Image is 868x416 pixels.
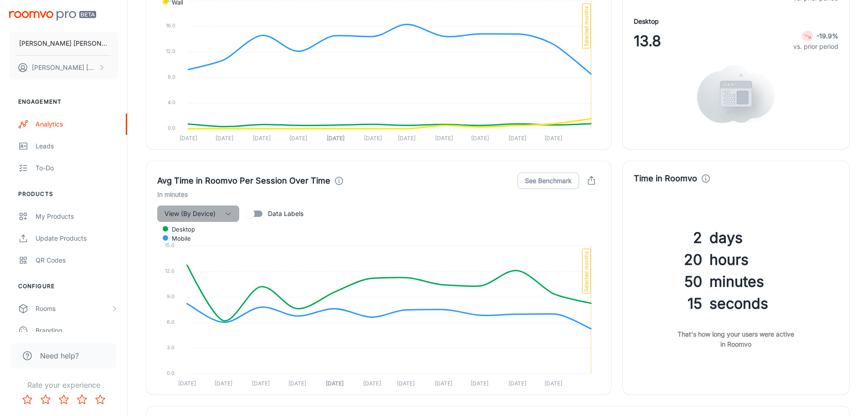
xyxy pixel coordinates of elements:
[7,379,120,390] p: Rate your experience
[508,135,526,142] tspan: [DATE]
[36,163,118,173] div: To-do
[180,135,197,142] tspan: [DATE]
[36,326,118,336] div: Branding
[544,135,562,142] tspan: [DATE]
[165,242,175,248] tspan: 15.0
[268,209,303,219] span: Data Labels
[36,390,55,409] button: Rate 2 star
[471,380,488,387] tspan: [DATE]
[288,380,306,387] tspan: [DATE]
[40,350,79,361] span: Need help?
[36,119,118,129] div: Analytics
[167,293,175,300] tspan: 9.0
[18,390,36,409] button: Rate 1 star
[709,293,838,315] h3: seconds
[634,271,702,293] h3: 50
[634,293,702,315] h3: 15
[435,135,453,142] tspan: [DATE]
[165,234,191,242] span: mobile
[634,329,838,349] h6: That's how long your users were active in Roomvo
[634,16,659,26] h4: Desktop
[55,390,73,409] button: Rate 3 star
[168,99,175,105] tspan: 4.0
[709,271,838,293] h3: minutes
[398,135,416,142] tspan: [DATE]
[363,380,381,387] tspan: [DATE]
[634,30,661,52] span: 13.8
[634,249,702,271] h3: 20
[817,32,838,40] strong: -19.9%
[73,390,91,409] button: Rate 4 star
[36,141,118,151] div: Leads
[518,173,579,189] button: See Benchmark
[36,233,118,243] div: Update Products
[157,190,600,200] h6: In minutes
[168,125,175,131] tspan: 0.0
[165,225,195,233] span: desktop
[19,38,108,48] p: [PERSON_NAME] [PERSON_NAME]
[435,380,452,387] tspan: [DATE]
[471,135,489,142] tspan: [DATE]
[167,344,175,351] tspan: 3.0
[168,74,175,80] tspan: 8.0
[36,211,118,221] div: My Products
[9,56,118,79] button: [PERSON_NAME] [PERSON_NAME]
[508,380,526,387] tspan: [DATE]
[36,255,118,265] div: QR Codes
[166,48,175,54] tspan: 12.0
[36,304,111,314] div: Rooms
[167,370,175,376] tspan: 0.0
[634,172,697,185] h4: Time in Roomvo
[709,227,838,249] h3: days
[364,135,382,142] tspan: [DATE]
[216,135,233,142] tspan: [DATE]
[697,65,775,123] img: views.svg
[544,380,562,387] tspan: [DATE]
[326,380,344,387] tspan: [DATE]
[32,63,96,73] p: [PERSON_NAME] [PERSON_NAME]
[253,135,271,142] tspan: [DATE]
[215,380,232,387] tspan: [DATE]
[9,11,96,21] img: Roomvo PRO Beta
[634,227,702,249] h3: 2
[91,390,109,409] button: Rate 5 star
[165,268,175,274] tspan: 12.0
[157,205,239,222] button: View (By Device)
[327,135,344,142] tspan: [DATE]
[167,319,175,325] tspan: 6.0
[157,174,330,187] h4: Avg Time in Roomvo Per Session Over Time
[178,380,196,387] tspan: [DATE]
[9,32,118,55] button: [PERSON_NAME] [PERSON_NAME]
[166,22,175,29] tspan: 16.0
[289,135,307,142] tspan: [DATE]
[164,208,216,219] span: View (By Device)
[252,380,270,387] tspan: [DATE]
[397,380,415,387] tspan: [DATE]
[709,249,838,271] h3: hours
[793,42,838,52] p: vs. prior period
